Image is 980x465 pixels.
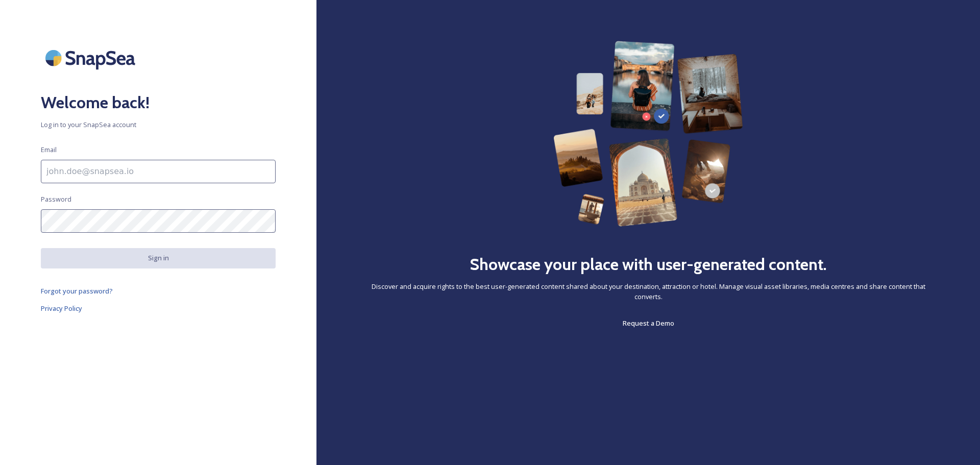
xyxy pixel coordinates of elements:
[41,302,276,314] a: Privacy Policy
[553,41,743,227] img: 63b42ca75bacad526042e722_Group%20154-p-800.png
[470,252,827,277] h2: Showcase your place with user-generated content.
[41,304,82,313] span: Privacy Policy
[41,41,143,75] img: SnapSea Logo
[623,317,674,329] a: Request a Demo
[623,319,674,328] span: Request a Demo
[41,248,276,268] button: Sign in
[41,194,71,204] span: Password
[41,145,57,155] span: Email
[357,282,939,301] span: Discover and acquire rights to the best user-generated content shared about your destination, att...
[41,285,276,297] a: Forgot your password?
[41,160,276,183] input: john.doe@snapsea.io
[41,90,276,115] h2: Welcome back!
[41,286,113,296] span: Forgot your password?
[41,120,276,130] span: Log in to your SnapSea account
